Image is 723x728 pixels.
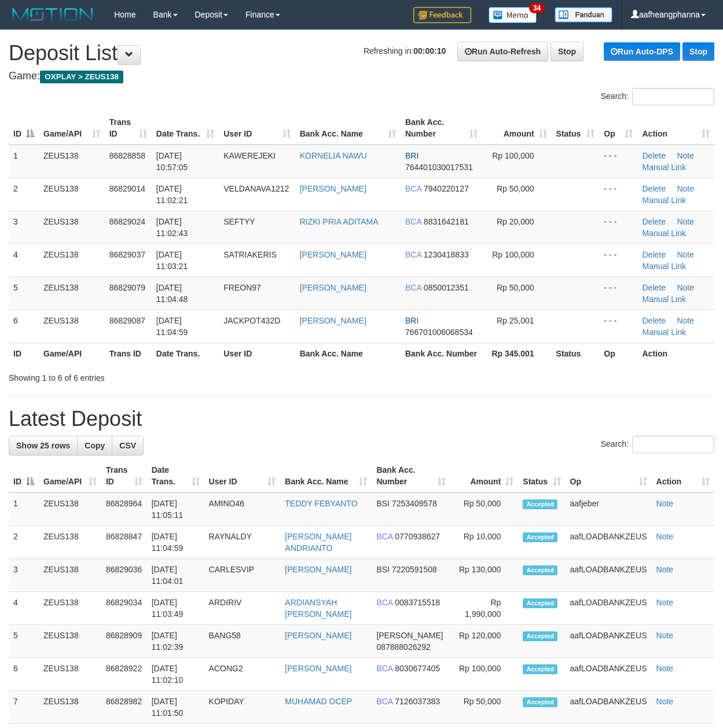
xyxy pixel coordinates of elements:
[566,526,652,559] td: aafLOADBANKZEUS
[395,664,440,673] span: Copy 8030677405 to clipboard
[300,283,366,292] a: [PERSON_NAME]
[677,217,694,226] a: Note
[109,250,145,259] span: 86829037
[497,283,534,292] span: Rp 50,000
[401,112,482,145] th: Bank Acc. Number: activate to sort column ascending
[39,343,105,364] th: Game/API
[523,631,557,641] span: Accepted
[39,625,101,658] td: ZEUS138
[9,658,39,691] td: 6
[119,441,136,450] span: CSV
[601,436,714,453] label: Search:
[656,532,674,541] a: Note
[109,283,145,292] span: 86829079
[101,459,147,492] th: Trans ID: activate to sort column ascending
[376,499,390,508] span: BSI
[101,559,147,592] td: 86829036
[9,42,714,65] h1: Deposit List
[376,642,430,652] span: Copy 087888026292 to clipboard
[566,459,652,492] th: Op: activate to sort column ascending
[601,88,714,105] label: Search:
[656,631,674,640] a: Note
[642,163,686,172] a: Manual Link
[518,459,565,492] th: Status: activate to sort column ascending
[223,151,276,160] span: KAWEREJEKI
[405,316,419,325] span: BRI
[219,343,295,364] th: User ID
[39,211,105,244] td: ZEUS138
[9,71,714,82] h4: Game:
[9,691,39,724] td: 7
[637,112,714,145] th: Action: activate to sort column ascending
[652,459,714,492] th: Action: activate to sort column ascending
[223,217,255,226] span: SEFTYY
[656,664,674,673] a: Note
[604,42,680,61] a: Run Auto-DPS
[112,436,144,455] a: CSV
[642,295,686,304] a: Manual Link
[9,407,714,431] h1: Latest Deposit
[285,598,351,619] a: ARDIANSYAH [PERSON_NAME]
[677,283,694,292] a: Note
[376,565,390,574] span: BSI
[529,3,545,13] span: 34
[285,631,351,640] a: [PERSON_NAME]
[450,459,519,492] th: Amount: activate to sort column ascending
[109,316,145,325] span: 86829087
[9,178,39,211] td: 2
[204,592,281,625] td: ARDIRIV
[147,691,204,724] td: [DATE] 11:01:50
[642,328,686,337] a: Manual Link
[405,328,473,337] span: Copy 766701006068534 to clipboard
[497,217,534,226] span: Rp 20,000
[285,532,351,553] a: [PERSON_NAME] ANDRIANTO
[523,598,557,608] span: Accepted
[642,151,665,160] a: Delete
[105,343,152,364] th: Trans ID
[285,499,357,508] a: TEDDY FEBYANTO
[599,244,637,277] td: - - -
[39,459,101,492] th: Game/API: activate to sort column ascending
[204,691,281,724] td: KOPIDAY
[552,112,600,145] th: Status: activate to sort column ascending
[9,492,39,526] td: 1
[566,492,652,526] td: aafjeber
[85,441,105,450] span: Copy
[156,316,188,337] span: [DATE] 11:04:59
[395,697,440,706] span: Copy 7126037383 to clipboard
[656,499,674,508] a: Note
[450,526,519,559] td: Rp 10,000
[599,178,637,211] td: - - -
[9,526,39,559] td: 2
[599,211,637,244] td: - - -
[376,598,392,607] span: BCA
[450,658,519,691] td: Rp 100,000
[395,532,440,541] span: Copy 0770938627 to clipboard
[39,244,105,277] td: ZEUS138
[632,88,714,105] input: Search:
[300,217,379,226] a: RIZKI PRIA ADITAMA
[642,196,686,205] a: Manual Link
[566,625,652,658] td: aafLOADBANKZEUS
[424,184,469,193] span: Copy 7940220127 to clipboard
[300,184,366,193] a: [PERSON_NAME]
[642,217,665,226] a: Delete
[401,343,482,364] th: Bank Acc. Number
[413,46,446,56] strong: 00:00:10
[147,658,204,691] td: [DATE] 11:02:10
[39,592,101,625] td: ZEUS138
[147,492,204,526] td: [DATE] 11:05:11
[109,217,145,226] span: 86829024
[405,151,419,160] span: BRI
[223,184,289,193] span: VELDANAVA1212
[300,316,366,325] a: [PERSON_NAME]
[39,310,105,343] td: ZEUS138
[656,565,674,574] a: Note
[105,112,152,145] th: Trans ID: activate to sort column ascending
[101,691,147,724] td: 86828982
[450,592,519,625] td: Rp 1,990,000
[109,184,145,193] span: 86829014
[101,592,147,625] td: 86829034
[109,151,145,160] span: 86828858
[77,436,112,455] a: Copy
